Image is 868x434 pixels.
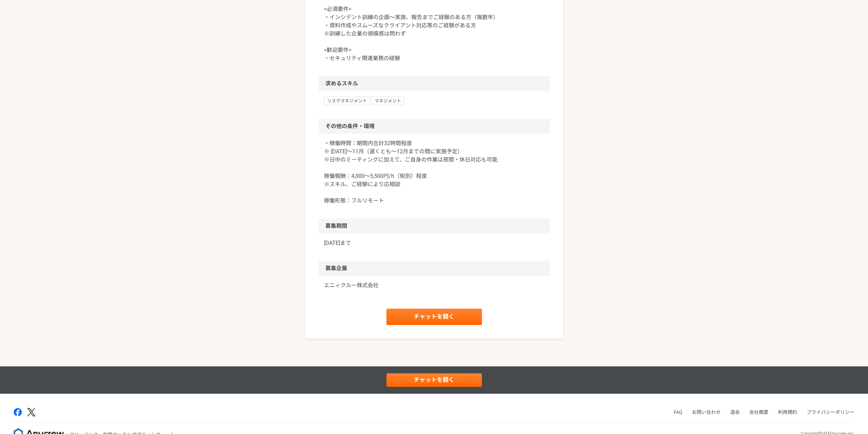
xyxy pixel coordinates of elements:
[730,409,740,415] a: 退会
[324,281,544,290] a: エニィクルー株式会社
[27,408,35,417] img: x-391a3a86.png
[319,76,550,91] h2: 求めるスキル
[324,97,370,105] span: リスクマネジメント
[371,97,404,105] span: マネジメント
[386,309,482,325] a: チャットを開く
[324,239,544,247] p: [DATE]まで
[14,408,22,416] img: facebook-2adfd474.png
[674,409,682,415] a: FAQ
[807,409,854,415] a: プライバシーポリシー
[324,5,544,62] p: <必須要件> ・インシデント訓練の企画～実施、報告までご経験のある方（複数年） ・資料作成やスムーズなクライアント対応等のご経験がある方 ※訓練した企業の規模感は問わず <歓迎要件> ・セキュリ...
[324,139,544,205] p: ・稼働時間：期間内合計32時間程度 ※ [DATE]〜11月（遅くとも〜12月までの間に実施予定） ※日中のミーティングに加えて、ご自身の作業は夜間・休日対応も可能 稼働報酬：4,000〜5,5...
[319,119,550,134] h2: その他の条件・環境
[749,409,768,415] a: 会社概要
[692,409,721,415] a: お問い合わせ
[319,261,550,276] h2: 募集企業
[319,219,550,234] h2: 募集期間
[386,373,482,387] a: チャットを開く
[778,409,797,415] a: 利用規約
